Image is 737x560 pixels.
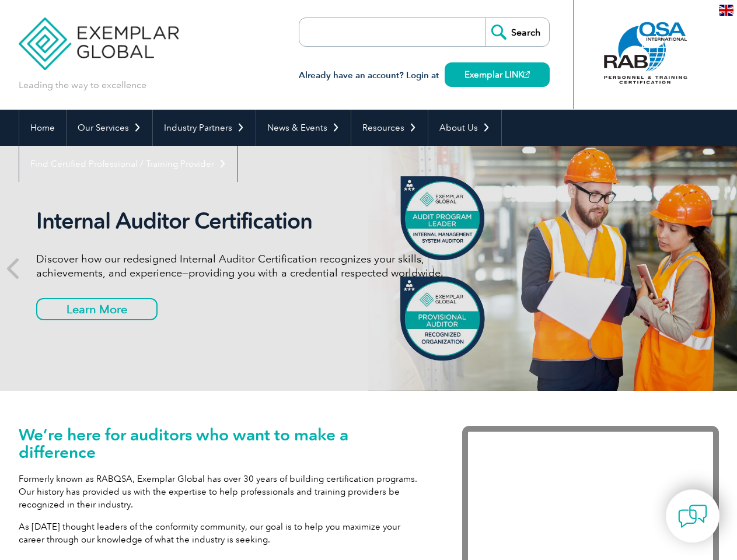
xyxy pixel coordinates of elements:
[67,110,152,146] a: Our Services
[153,110,256,146] a: Industry Partners
[36,252,474,280] p: Discover how our redesigned Internal Auditor Certification recognizes your skills, achievements, ...
[19,426,427,461] h1: We’re here for auditors who want to make a difference
[428,110,501,146] a: About Us
[19,110,66,146] a: Home
[19,473,427,511] p: Formerly known as RABQSA, Exemplar Global has over 30 years of building certification programs. O...
[19,146,237,182] a: Find Certified Professional / Training Provider
[678,502,707,531] img: contact-chat.png
[523,71,530,78] img: open_square.png
[19,79,146,92] p: Leading the way to excellence
[256,110,351,146] a: News & Events
[719,5,733,16] img: en
[299,68,550,83] h3: Already have an account? Login at
[19,520,427,546] p: As [DATE] thought leaders of the conformity community, our goal is to help you maximize your care...
[445,62,550,87] a: Exemplar LINK
[351,110,428,146] a: Resources
[485,18,549,46] input: Search
[36,298,158,320] a: Learn More
[36,208,474,235] h2: Internal Auditor Certification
